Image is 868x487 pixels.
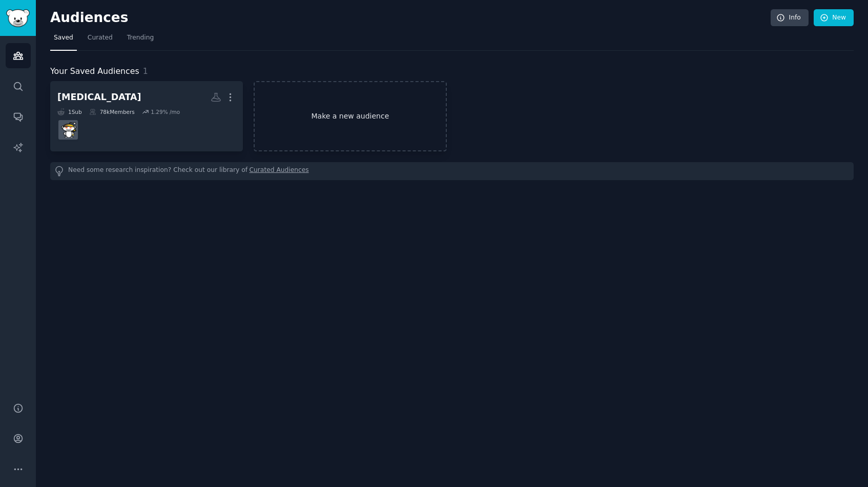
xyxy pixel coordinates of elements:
[50,162,854,180] div: Need some research inspiration? Check out our library of
[6,9,30,27] img: GummySearch logo
[151,108,180,115] div: 1.29 % /mo
[50,30,77,51] a: Saved
[143,66,148,76] span: 1
[814,9,854,27] a: New
[50,81,243,151] a: [MEDICAL_DATA]1Sub78kMembers1.29% /mocancer
[50,10,771,26] h2: Audiences
[57,91,141,104] div: [MEDICAL_DATA]
[123,30,157,51] a: Trending
[250,166,309,177] a: Curated Audiences
[254,81,446,151] a: Make a new audience
[84,30,116,51] a: Curated
[89,108,135,115] div: 78k Members
[127,33,154,43] span: Trending
[771,9,809,27] a: Info
[54,33,73,43] span: Saved
[50,65,139,78] span: Your Saved Audiences
[57,108,82,115] div: 1 Sub
[88,33,113,43] span: Curated
[60,122,76,138] img: cancer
